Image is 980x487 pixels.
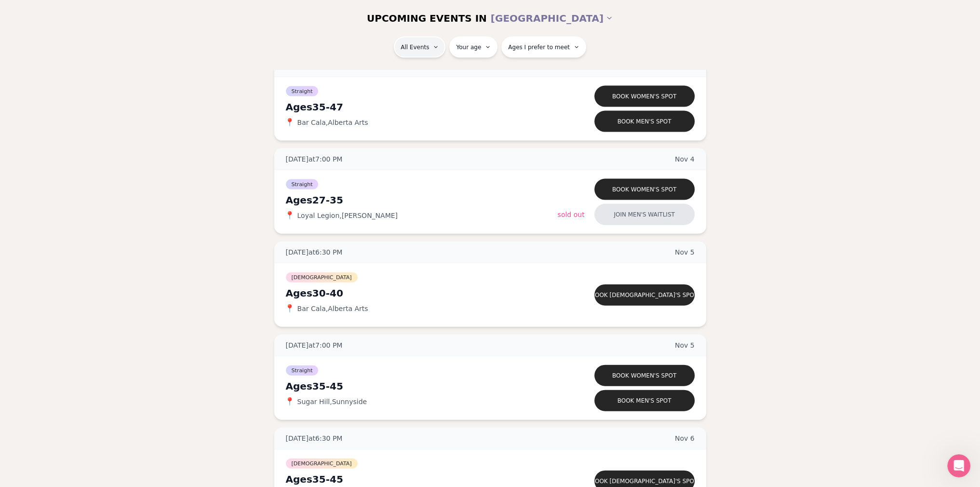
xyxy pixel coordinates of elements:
span: All Events [401,43,429,51]
span: Your age [456,41,481,49]
span: Bar Cala , Alberta Arts [297,118,368,127]
button: Book women's spot [594,179,695,200]
span: Nov 6 [675,433,695,443]
span: [DATE] at 7:00 PM [286,340,343,350]
iframe: Intercom live chat [947,454,970,477]
button: Join men's waitlist [594,204,695,225]
span: Nov 5 [675,340,695,350]
button: Your age [449,37,497,58]
button: Book women's spot [594,365,695,386]
div: Ages 35-47 [286,100,558,114]
span: [DATE] at 6:30 PM [286,247,343,257]
span: 📍 [286,119,294,126]
button: Book [DEMOGRAPHIC_DATA]'s spot [594,284,695,306]
span: 📍 [286,398,294,406]
div: Ages 30-40 [286,286,558,300]
div: Ages 35-45 [286,379,558,393]
span: Bar Cala , Alberta Arts [297,304,368,313]
span: [DEMOGRAPHIC_DATA] [286,459,358,469]
span: 📍 [286,212,294,219]
span: Sold Out [558,211,585,218]
span: [DEMOGRAPHIC_DATA] [286,272,358,283]
div: Ages 27-35 [286,193,558,207]
button: [GEOGRAPHIC_DATA] [491,8,613,29]
span: [DATE] at 6:30 PM [286,433,343,443]
span: 📍 [286,305,294,312]
span: Straight [286,179,319,189]
span: Straight [286,365,319,376]
button: Book men's spot [594,390,695,411]
span: Ages I prefer to meet [508,43,570,51]
span: Straight [286,86,319,96]
button: Book women's spot [594,86,695,107]
span: Nov 4 [675,154,695,164]
button: All Events [394,37,445,58]
button: Ages I prefer to meet [501,37,586,58]
span: Loyal Legion , [PERSON_NAME] [297,211,398,220]
span: Nov 5 [675,247,695,257]
span: [DATE] at 7:00 PM [286,154,343,164]
div: Ages 35-45 [286,473,558,486]
span: Sugar Hill , Sunnyside [297,397,367,406]
button: Book men's spot [594,111,695,132]
span: UPCOMING EVENTS IN [367,12,487,25]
